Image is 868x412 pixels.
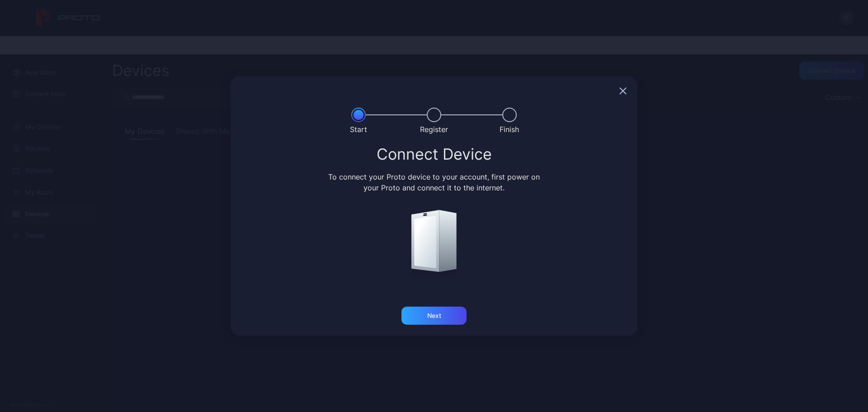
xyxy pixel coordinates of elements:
div: Start [350,124,367,135]
div: Connect Device [241,146,627,162]
div: Register [420,124,448,135]
div: Finish [500,124,519,135]
div: To connect your Proto device to your account, first power on your Proto and connect it to the int... [327,171,542,193]
button: Next [401,307,467,325]
div: Next [427,312,441,319]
